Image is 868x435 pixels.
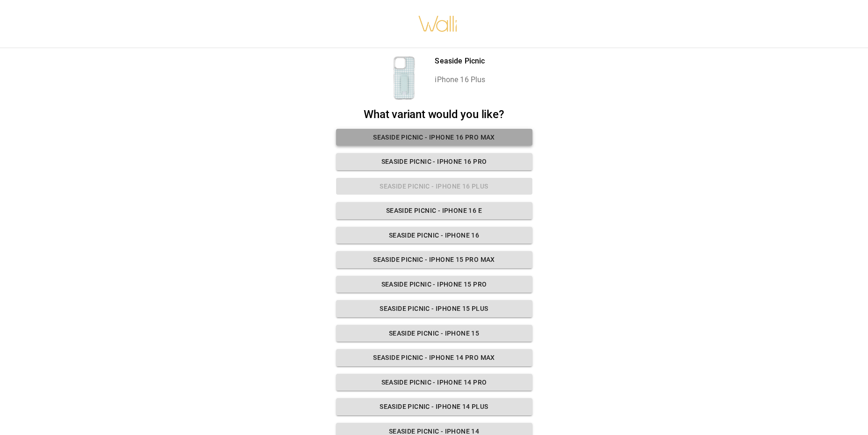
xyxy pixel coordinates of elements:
button: Seaside Picnic - iPhone 15 Pro [336,276,532,293]
button: Seaside Picnic - iPhone 15 Plus [336,300,532,317]
button: Seaside Picnic - iPhone 16 Pro Max [336,129,532,146]
h2: What variant would you like? [336,108,532,121]
p: iPhone 16 Plus [435,74,485,85]
button: Seaside Picnic - iPhone 15 Pro Max [336,251,532,268]
img: walli-inc.myshopify.com [418,4,458,44]
button: Seaside Picnic - iPhone 14 Pro Max [336,349,532,366]
p: Seaside Picnic [435,56,485,67]
button: Seaside Picnic - iPhone 16 Pro [336,153,532,170]
button: Seaside Picnic - iPhone 15 [336,325,532,342]
button: Seaside Picnic - iPhone 16 [336,227,532,244]
button: Seaside Picnic - iPhone 14 Pro [336,374,532,391]
button: Seaside Picnic - iPhone 16 E [336,202,532,219]
button: Seaside Picnic - iPhone 14 Plus [336,398,532,415]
